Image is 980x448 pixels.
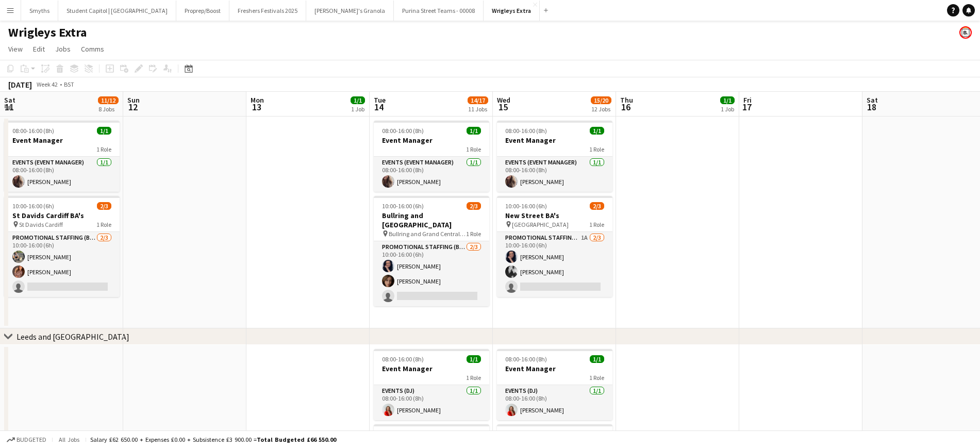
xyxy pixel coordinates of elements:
[57,436,81,443] span: All jobs
[19,221,63,228] span: St Davids Cardiff
[467,202,481,210] span: 2/3
[374,385,489,420] app-card-role: Events (DJ)1/108:00-16:00 (8h)[PERSON_NAME]
[12,202,54,210] span: 10:00-16:00 (6h)
[467,355,481,363] span: 1/1
[867,95,878,105] span: Sat
[4,121,120,192] app-job-card: 08:00-16:00 (8h)1/1Event Manager1 RoleEvents (Event Manager)1/108:00-16:00 (8h)[PERSON_NAME]
[497,364,612,373] h3: Event Manager
[58,1,176,21] button: Student Capitol | [GEOGRAPHIC_DATA]
[3,101,15,113] span: 11
[126,101,140,113] span: 12
[55,44,71,54] span: Jobs
[351,105,364,113] div: 1 Job
[505,127,547,135] span: 08:00-16:00 (8h)
[591,96,611,104] span: 15/20
[98,96,119,104] span: 11/12
[589,145,604,153] span: 1 Role
[34,80,60,88] span: Week 42
[4,232,120,297] app-card-role: Promotional Staffing (Brand Ambassadors)2/310:00-16:00 (6h)[PERSON_NAME][PERSON_NAME]
[394,1,484,21] button: Purina Street Teams - 00008
[90,436,336,443] div: Salary £62 650.00 + Expenses £0.00 + Subsistence £3 900.00 =
[495,101,510,113] span: 15
[468,105,488,113] div: 11 Jobs
[97,202,111,210] span: 2/3
[374,196,489,306] app-job-card: 10:00-16:00 (6h)2/3Bullring and [GEOGRAPHIC_DATA] Bullring and Grand Central BA's1 RolePromotiona...
[466,230,481,238] span: 1 Role
[257,436,336,443] span: Total Budgeted £66 550.00
[12,127,54,135] span: 08:00-16:00 (8h)
[742,101,752,113] span: 17
[497,211,612,220] h3: New Street BA's
[497,385,612,420] app-card-role: Events (DJ)1/108:00-16:00 (8h)[PERSON_NAME]
[4,211,120,220] h3: St Davids Cardiff BA's
[497,157,612,192] app-card-role: Events (Event Manager)1/108:00-16:00 (8h)[PERSON_NAME]
[619,101,633,113] span: 16
[64,80,74,88] div: BST
[29,42,49,56] a: Edit
[382,202,424,210] span: 10:00-16:00 (6h)
[21,1,58,21] button: Smyths
[16,436,46,443] span: Budgeted
[497,196,612,297] app-job-card: 10:00-16:00 (6h)2/3New Street BA's [GEOGRAPHIC_DATA]1 RolePromotional Staffing (Brand Ambassadors...
[468,96,488,104] span: 14/17
[382,127,424,135] span: 08:00-16:00 (8h)
[467,127,481,135] span: 1/1
[374,211,489,229] h3: Bullring and [GEOGRAPHIC_DATA]
[505,355,547,363] span: 08:00-16:00 (8h)
[497,136,612,145] h3: Event Manager
[590,355,604,363] span: 1/1
[96,145,111,153] span: 1 Role
[959,26,972,39] app-user-avatar: Bounce Activations Ltd
[372,101,386,113] span: 14
[176,1,229,21] button: Proprep/Boost
[865,101,878,113] span: 18
[16,331,129,342] div: Leeds and [GEOGRAPHIC_DATA]
[33,44,45,54] span: Edit
[497,95,510,105] span: Wed
[512,221,569,228] span: [GEOGRAPHIC_DATA]
[4,95,15,105] span: Sat
[374,157,489,192] app-card-role: Events (Event Manager)1/108:00-16:00 (8h)[PERSON_NAME]
[98,105,118,113] div: 8 Jobs
[505,202,547,210] span: 10:00-16:00 (6h)
[389,230,466,238] span: Bullring and Grand Central BA's
[229,1,306,21] button: Freshers Festivals 2025
[497,121,612,192] div: 08:00-16:00 (8h)1/1Event Manager1 RoleEvents (Event Manager)1/108:00-16:00 (8h)[PERSON_NAME]
[484,1,540,21] button: Wrigleys Extra
[721,105,734,113] div: 1 Job
[374,364,489,373] h3: Event Manager
[251,95,264,105] span: Mon
[127,95,140,105] span: Sun
[374,95,386,105] span: Tue
[4,196,120,297] app-job-card: 10:00-16:00 (6h)2/3St Davids Cardiff BA's St Davids Cardiff1 RolePromotional Staffing (Brand Amba...
[4,136,120,145] h3: Event Manager
[4,157,120,192] app-card-role: Events (Event Manager)1/108:00-16:00 (8h)[PERSON_NAME]
[591,105,611,113] div: 12 Jobs
[8,44,23,54] span: View
[589,374,604,381] span: 1 Role
[8,25,87,40] h1: Wrigleys Extra
[351,96,365,104] span: 1/1
[374,136,489,145] h3: Event Manager
[374,241,489,306] app-card-role: Promotional Staffing (Brand Ambassadors)2/310:00-16:00 (6h)[PERSON_NAME][PERSON_NAME]
[466,374,481,381] span: 1 Role
[590,202,604,210] span: 2/3
[5,434,48,445] button: Budgeted
[306,1,394,21] button: [PERSON_NAME]'s Granola
[374,349,489,420] app-job-card: 08:00-16:00 (8h)1/1Event Manager1 RoleEvents (DJ)1/108:00-16:00 (8h)[PERSON_NAME]
[77,42,108,56] a: Comms
[97,127,111,135] span: 1/1
[382,355,424,363] span: 08:00-16:00 (8h)
[743,95,752,105] span: Fri
[620,95,633,105] span: Thu
[249,101,264,113] span: 13
[497,232,612,297] app-card-role: Promotional Staffing (Brand Ambassadors)1A2/310:00-16:00 (6h)[PERSON_NAME][PERSON_NAME]
[374,121,489,192] div: 08:00-16:00 (8h)1/1Event Manager1 RoleEvents (Event Manager)1/108:00-16:00 (8h)[PERSON_NAME]
[497,349,612,420] app-job-card: 08:00-16:00 (8h)1/1Event Manager1 RoleEvents (DJ)1/108:00-16:00 (8h)[PERSON_NAME]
